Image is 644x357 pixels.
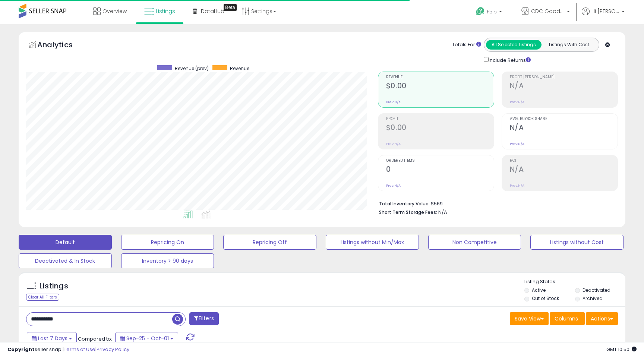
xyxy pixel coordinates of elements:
span: ROI [510,159,618,163]
small: Prev: N/A [386,100,401,104]
span: Columns [555,315,578,322]
div: seller snap | | [7,346,129,353]
h5: Analytics [37,40,87,52]
i: Get Help [476,7,485,16]
label: Archived [583,295,603,301]
h2: N/A [510,82,618,92]
h2: N/A [510,123,618,133]
span: Revenue (prev) [175,65,209,72]
h2: N/A [510,165,618,175]
button: All Selected Listings [486,40,542,50]
label: Deactivated [583,287,610,293]
span: Listings [156,7,175,15]
li: $569 [379,199,612,208]
div: Totals For [452,41,481,48]
span: Last 7 Days [38,335,67,342]
h5: Listings [40,281,68,291]
button: Filters [189,312,218,325]
a: Terms of Use [64,346,95,353]
span: Help [487,9,497,15]
b: Short Term Storage Fees: [379,209,437,215]
button: Repricing On [121,235,214,250]
button: Deactivated & In Stock [19,253,112,268]
span: Overview [102,7,127,15]
span: DataHub [201,7,224,15]
span: Sep-25 - Oct-01 [126,335,169,342]
a: Privacy Policy [97,346,129,353]
h2: $0.00 [386,82,494,92]
button: Save View [510,312,549,325]
small: Prev: N/A [386,142,401,146]
button: Inventory > 90 days [121,253,214,268]
small: Prev: N/A [510,142,524,146]
label: Active [532,287,546,293]
h2: 0 [386,165,494,175]
p: Listing States: [524,278,625,285]
span: Compared to: [78,335,112,342]
a: Hi [PERSON_NAME] [582,7,625,24]
span: Profit [386,117,494,121]
button: Actions [586,312,618,325]
span: N/A [438,209,447,216]
span: Ordered Items [386,159,494,163]
span: Profit [PERSON_NAME] [510,75,618,79]
div: Clear All Filters [26,294,59,301]
small: Prev: N/A [386,183,401,188]
span: Avg. Buybox Share [510,117,618,121]
button: Listings without Min/Max [326,235,419,250]
small: Prev: N/A [510,100,524,104]
div: Tooltip anchor [224,4,237,11]
span: CDC Goods Co. [531,7,565,15]
button: Last 7 Days [27,332,77,345]
button: Listings With Cost [541,40,597,50]
span: 2025-10-10 10:50 GMT [606,346,637,353]
span: Hi [PERSON_NAME] [591,7,619,15]
button: Listings without Cost [530,235,624,250]
small: Prev: N/A [510,183,524,188]
button: Sep-25 - Oct-01 [115,332,178,345]
label: Out of Stock [532,295,559,301]
b: Total Inventory Value: [379,200,430,207]
h2: $0.00 [386,123,494,133]
button: Repricing Off [223,235,316,250]
button: Default [19,235,112,250]
span: Revenue [230,65,249,72]
span: Revenue [386,75,494,79]
button: Non Competitive [428,235,521,250]
a: Help [470,1,509,24]
div: Include Returns [478,56,540,64]
strong: Copyright [7,346,35,353]
button: Columns [550,312,585,325]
